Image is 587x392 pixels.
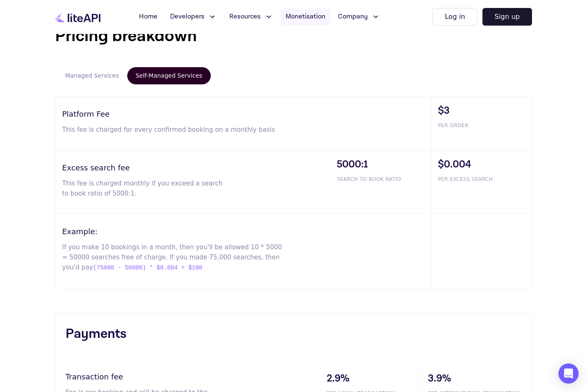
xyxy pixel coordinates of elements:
[327,371,421,386] span: 2.9%
[62,108,431,120] h3: Platform Fee
[134,8,162,25] a: Home
[229,12,261,22] span: Resources
[93,263,202,273] span: (75000 - 50000) * $0.004 = $100
[338,12,368,22] span: Company
[286,12,325,22] span: Monetisation
[170,12,204,22] span: Developers
[432,8,477,26] button: Log in
[165,8,222,25] button: Developers
[66,324,521,344] h3: Payments
[428,371,521,386] span: 3.9%
[438,122,532,129] span: PER ORDER
[62,226,431,237] h3: Example:
[62,178,223,199] p: This fee is charged monthly if you exceed a search to book ratio of 5000:1.
[280,8,330,25] a: Monetisation
[438,103,532,118] span: $3
[62,162,330,173] h3: Excess search fee
[62,242,283,273] p: If you make 10 bookings in a month, then you'll be allowed 10 * 5000 = 50000 searches free of cha...
[127,67,211,84] button: Self-Managed Services
[558,363,579,384] div: Open Intercom Messenger
[66,371,320,382] h3: Transaction fee
[224,8,278,25] button: Resources
[62,125,283,135] p: This fee is charged for every confirmed booking on a monthly basis
[55,24,532,49] h1: Pricing breakdown
[333,8,385,25] button: Company
[337,175,431,183] span: SEARCH TO BOOK RATIO
[57,67,127,84] button: Managed Services
[139,12,157,22] span: Home
[438,175,532,183] span: PER EXCESS SEARCH
[337,157,431,172] span: 5000:1
[482,8,532,26] button: Sign up
[438,157,532,172] span: $0.004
